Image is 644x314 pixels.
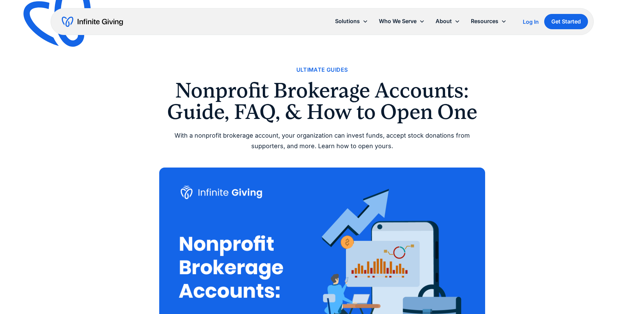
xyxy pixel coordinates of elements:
div: Resources [471,17,498,26]
a: Log In [523,18,539,26]
h1: Nonprofit Brokerage Accounts: Guide, FAQ, & How to Open One [159,80,485,122]
a: home [62,16,123,27]
div: Resources [465,14,512,29]
a: Ultimate Guides [296,65,348,74]
a: Get Started [544,14,588,29]
div: Solutions [335,17,360,26]
div: About [436,17,452,26]
div: Solutions [330,14,373,29]
div: Log In [523,19,539,24]
div: Who We Serve [373,14,430,29]
div: With a nonprofit brokerage account, your organization can invest funds, accept stock donations fr... [159,130,485,151]
div: About [430,14,465,29]
div: Who We Serve [379,17,417,26]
